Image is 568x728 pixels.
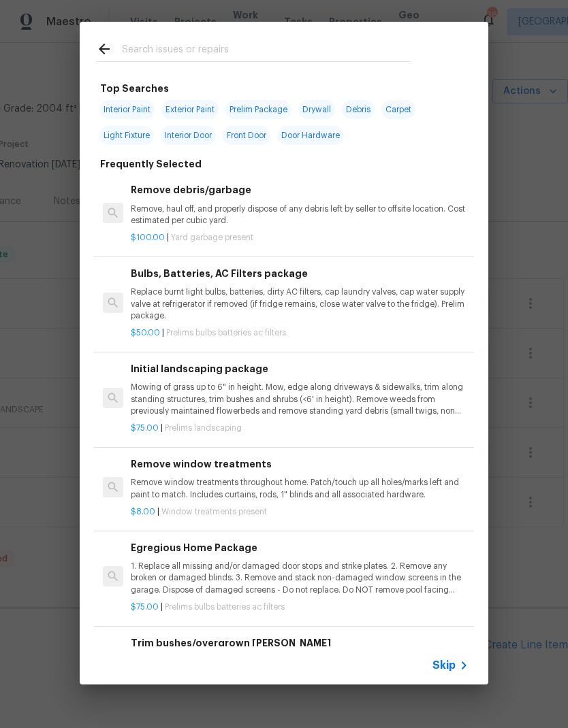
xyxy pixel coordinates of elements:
input: Search issues or repairs [122,41,411,61]
span: Exterior Paint [161,100,219,119]
h6: Remove debris/garbage [131,182,469,197]
span: Prelims landscaping [165,424,242,432]
p: Mowing of grass up to 6" in height. Mow, edge along driveways & sidewalks, trim along standing st... [131,382,469,416]
span: Debris [342,100,375,119]
span: Drywall [298,100,335,119]
p: | [131,327,469,339]
h6: Bulbs, Batteries, AC Filters package [131,266,469,281]
h6: Remove window treatments [131,457,469,471]
span: Front Door [223,126,270,145]
span: Prelim Package [225,100,291,119]
p: | [131,232,469,244]
h6: Frequently Selected [100,156,202,171]
h6: Egregious Home Package [131,540,469,555]
span: Carpet [381,100,415,119]
p: Remove window treatments throughout home. Patch/touch up all holes/marks left and paint to match.... [131,477,469,500]
span: Prelims bulbs batteries ac filters [166,329,286,337]
h6: Initial landscaping package [131,361,469,376]
p: Replace burnt light bulbs, batteries, dirty AC filters, cap laundry valves, cap water supply valv... [131,286,469,321]
span: Interior Paint [99,100,155,119]
span: $50.00 [131,329,160,337]
h6: Trim bushes/overgrown [PERSON_NAME] [131,635,469,650]
span: Window treatments present [161,508,267,516]
span: $8.00 [131,508,155,516]
span: Interior Door [161,126,216,145]
p: Remove, haul off, and properly dispose of any debris left by seller to offsite location. Cost est... [131,203,469,227]
p: | [131,506,469,518]
span: Yard garbage present [171,233,253,242]
span: Skip [432,659,456,672]
h6: Top Searches [100,81,169,96]
span: $75.00 [131,424,159,432]
span: $100.00 [131,233,165,242]
span: $75.00 [131,603,159,611]
p: | [131,423,469,434]
span: Light Fixture [99,126,154,145]
p: | [131,601,469,613]
span: Prelims bulbs batteries ac filters [165,603,285,611]
p: 1. Replace all missing and/or damaged door stops and strike plates. 2. Remove any broken or damag... [131,561,469,595]
span: Door Hardware [277,126,344,145]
